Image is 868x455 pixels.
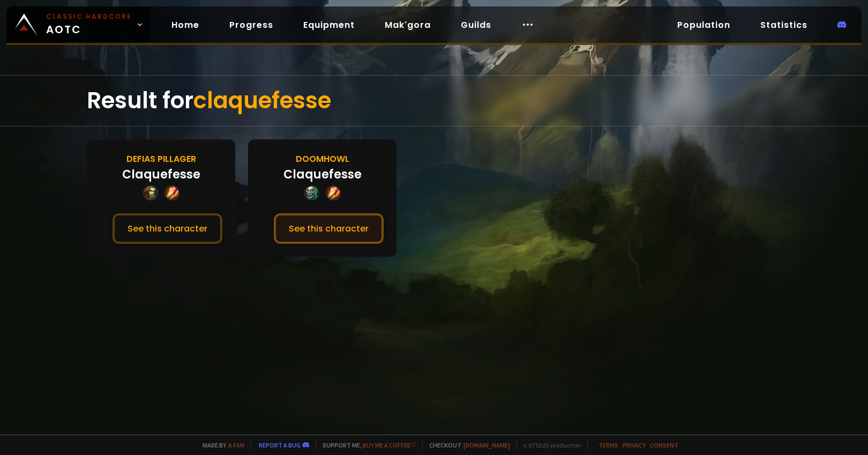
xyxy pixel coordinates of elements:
a: Statistics [752,14,816,36]
a: Buy me a coffee [363,441,416,449]
a: Progress [221,14,282,36]
a: Population [669,14,739,36]
a: Home [163,14,208,36]
a: Equipment [295,14,363,36]
a: Privacy [623,441,646,449]
div: Result for [87,76,781,126]
span: v. d752d5 - production [517,441,581,449]
a: Guilds [452,14,500,36]
button: See this character [113,213,222,244]
a: Classic HardcoreAOTC [6,6,150,43]
a: Mak'gora [376,14,439,36]
div: Doomhowl [296,152,349,166]
div: Claquefesse [122,166,200,183]
a: Consent [650,441,678,449]
div: Claquefesse [283,166,362,183]
span: Support me, [316,441,416,449]
small: Classic Hardcore [46,12,132,21]
a: Report a bug [259,441,301,449]
span: Checkout [422,441,510,449]
div: Defias Pillager [126,152,196,166]
button: See this character [274,213,384,244]
span: Made by [196,441,244,449]
span: claquefesse [193,85,331,116]
span: AOTC [46,12,132,38]
a: Terms [598,441,618,449]
a: a fan [228,441,244,449]
a: [DOMAIN_NAME] [463,441,510,449]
